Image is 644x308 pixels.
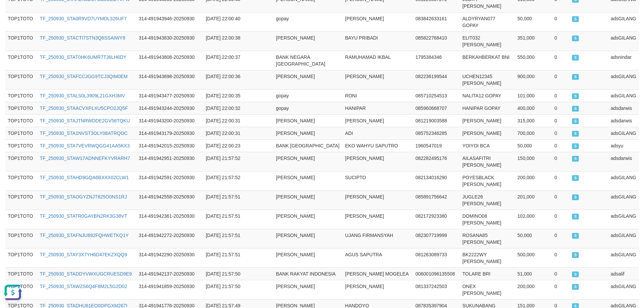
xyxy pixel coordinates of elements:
td: BAYU PRIBADI [342,31,413,51]
td: ADI [342,127,413,139]
td: 0 [552,51,570,70]
td: 200,000 [515,280,552,299]
td: [DATE] 21:57:51 [203,248,254,267]
td: TOP1TOTO [5,229,37,248]
td: 0 [552,70,570,89]
td: 0 [552,267,570,280]
td: 314-491943946-20250930 [136,12,203,31]
td: adsGILANG [608,171,639,190]
span: SUCCESS [572,284,579,290]
a: TF_250930_STALS0L3909L21GXH3MV [40,93,125,98]
td: [DATE] 21:57:52 [203,171,254,190]
td: 085752346285 [413,127,460,139]
td: 102,000 [515,210,552,229]
td: RAMUHAMAD IKBAL [342,51,413,70]
td: TOP1TOTO [5,51,37,70]
td: DOMINO08 [PERSON_NAME] [460,210,515,229]
td: 314-491942951-20250930 [136,152,203,171]
td: [PERSON_NAME] [460,114,515,127]
td: 101,000 [515,89,552,102]
td: BANK RAKYAT INDONESIA [273,267,342,280]
td: TOP1TOTO [5,152,37,171]
td: 500,000 [515,248,552,267]
td: 083842633161 [413,12,460,31]
a: TF_250930_STAT0HK6UMR7TJ6LH6DY [40,54,126,60]
a: TF_250930_STADDYVWXUGCRUESD9E9 [40,271,132,277]
td: 082134016290 [413,171,460,190]
td: adsdarwis [608,102,639,114]
td: 51,000 [515,267,552,280]
td: TOP1TOTO [5,171,37,190]
td: [DATE] 22:00:37 [203,51,254,70]
td: 700,000 [515,127,552,139]
a: TF_250930_STAW17ADNNEFKYVRARH7 [40,156,130,161]
td: 0 [552,171,570,190]
td: [PERSON_NAME] [273,190,342,210]
td: [PERSON_NAME] [342,280,413,299]
span: SUCCESS [572,16,579,22]
td: 201,000 [515,190,552,210]
td: EKO WAHYU SAPUTRO [342,139,413,152]
a: TF_250930_STAFCCJGG9TCJ3QIM0EM [40,74,128,79]
td: adsGILANG [608,127,639,139]
td: [DATE] 22:00:23 [203,139,254,152]
td: 50,000 [515,229,552,248]
td: 900,000 [515,70,552,89]
a: TF_250930_STAY3X7YH6D47EKZXQQ9 [40,252,127,257]
td: 0 [552,210,570,229]
td: 314-491943244-20250930 [136,102,203,114]
td: 314-491942137-20250930 [136,267,203,280]
span: SUCCESS [572,118,579,124]
td: UCHEN12345 [PERSON_NAME] [460,70,515,89]
td: [DATE] 22:00:31 [203,127,254,139]
td: TOP1TOTO [5,31,37,51]
td: HANIPAR [342,102,413,114]
td: TOP1TOTO [5,139,37,152]
td: [PERSON_NAME] [342,210,413,229]
td: 0 [552,127,570,139]
td: BANK NEGARA [GEOGRAPHIC_DATA] [273,51,342,70]
td: [DATE] 21:57:50 [203,280,254,299]
a: TF_250930_STA7VEVRWQGG41AA5KX3 [40,143,130,148]
td: [PERSON_NAME] [273,31,342,51]
td: TOP1TOTO [5,190,37,210]
td: 0 [552,89,570,102]
td: 1795384346 [413,51,460,70]
td: adsGILANG [608,70,639,89]
td: [PERSON_NAME] [273,171,342,190]
td: [PERSON_NAME] [342,114,413,127]
td: [DATE] 21:57:52 [203,152,254,171]
td: [PERSON_NAME] [342,70,413,89]
td: 0 [552,102,570,114]
a: TF_250930_STAHD9GQA6BXXX02CLW1 [40,175,129,180]
td: adsGILANG [608,210,639,229]
td: 081337242503 [413,280,460,299]
td: adsGILANG [608,31,639,51]
td: 314-491942361-20250930 [136,210,203,229]
td: 081219003588 [413,114,460,127]
td: UJANG FIRMANSYAH [342,229,413,248]
td: TOP1TOTO [5,102,37,114]
span: SUCCESS [572,271,579,277]
td: 314-491943477-20250930 [136,89,203,102]
td: TOP1TOTO [5,267,37,280]
td: ALDYRYAN077 GOPAY [460,12,515,31]
td: 0 [552,31,570,51]
td: 0 [552,280,570,299]
td: 082236199544 [413,70,460,89]
td: adsGILANG [608,190,639,210]
td: adsGILANG [608,229,639,248]
td: 0 [552,229,570,248]
span: SUCCESS [572,55,579,61]
td: TOP1TOTO [5,248,37,267]
td: adsdarwis [608,114,639,127]
td: gopay [273,12,342,31]
td: 082282495176 [413,152,460,171]
span: SUCCESS [572,233,579,239]
td: TOP1TOTO [5,127,37,139]
td: [PERSON_NAME] [273,127,342,139]
td: 351,000 [515,31,552,51]
span: SUCCESS [572,214,579,219]
span: SUCCESS [572,106,579,112]
td: [DATE] 22:00:32 [203,102,254,114]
